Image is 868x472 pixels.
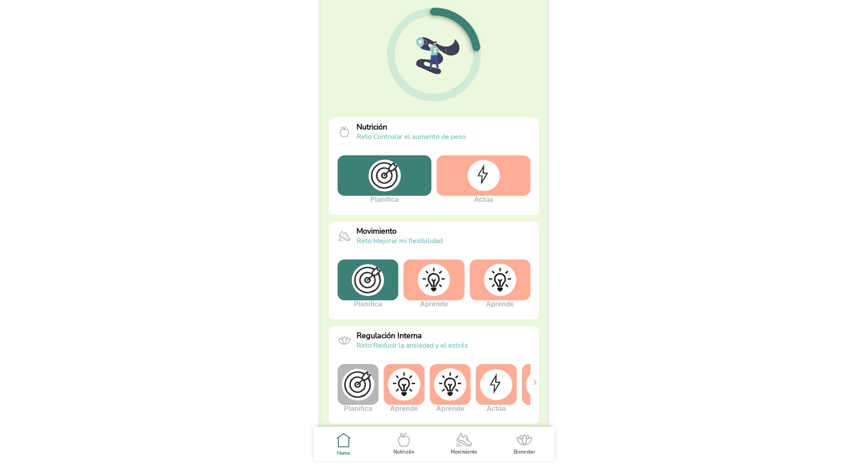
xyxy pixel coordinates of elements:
div: Actúa [437,155,530,204]
span: reto: [356,341,373,350]
div: Aprende [384,364,425,413]
p: Nutrición [356,122,466,132]
ion-label: Nutrición [394,449,414,455]
div: Actúa [476,364,517,413]
ion-label: Movimiento [451,449,477,455]
span: reto: [356,132,373,142]
p: Controlar el aumento de peso [356,132,466,142]
p: Reducir la ansiedad y el estrés [356,341,468,350]
ion-label: Bienestar [514,449,535,455]
div: Aprende [470,259,530,308]
span: reto: [356,236,373,246]
ion-label: Home [337,450,350,457]
div: Aprende [403,259,464,308]
p: Regulación Interna [356,330,468,341]
div: Planifica [338,259,398,308]
p: Mejorar mi flexibilidad [356,236,443,246]
p: Movimiento [356,226,443,236]
div: Planifica [338,364,378,413]
div: Aprende [430,364,471,413]
div: Planifica [338,155,431,204]
div: Actúa [522,364,563,413]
